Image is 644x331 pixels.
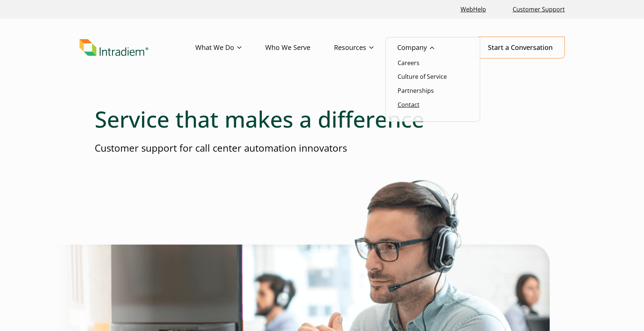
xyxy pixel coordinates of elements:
[265,37,334,58] a: Who We Serve
[195,37,265,58] a: What We Do
[80,39,195,56] a: Link to homepage of Intradiem
[95,141,550,155] p: Customer support for call center automation innovators
[510,1,568,17] a: Customer Support
[458,1,489,17] a: Link opens in a new window
[398,87,434,95] a: Partnerships
[334,37,397,58] a: Resources
[80,39,148,56] img: Intradiem
[398,101,419,109] a: Contact
[397,37,458,58] a: Company
[398,59,419,67] a: Careers
[398,72,447,81] a: Culture of Service
[476,37,565,58] a: Start a Conversation
[95,106,550,132] h1: Service that makes a difference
